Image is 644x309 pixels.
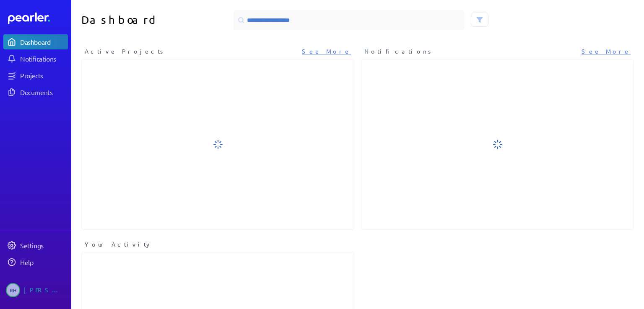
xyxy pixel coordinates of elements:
a: Documents [3,85,68,100]
div: Dashboard [20,38,67,46]
div: Notifications [20,54,67,63]
a: See More [302,47,351,56]
h1: Dashboard [81,10,215,30]
a: RH[PERSON_NAME] [3,280,68,301]
span: Your Activity [85,240,152,249]
div: [PERSON_NAME] [23,283,65,297]
a: Dashboard [8,13,68,24]
div: Documents [20,88,67,96]
span: Active Projects [85,47,166,56]
div: Help [20,258,67,266]
span: Notifications [364,47,434,56]
a: See More [582,47,631,56]
a: Settings [3,238,68,253]
a: Notifications [3,51,68,66]
a: Dashboard [3,34,68,49]
a: Projects [3,68,68,83]
a: Help [3,255,68,270]
div: Projects [20,71,67,80]
div: Settings [20,241,67,250]
span: Rupert Harvey [6,283,20,297]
